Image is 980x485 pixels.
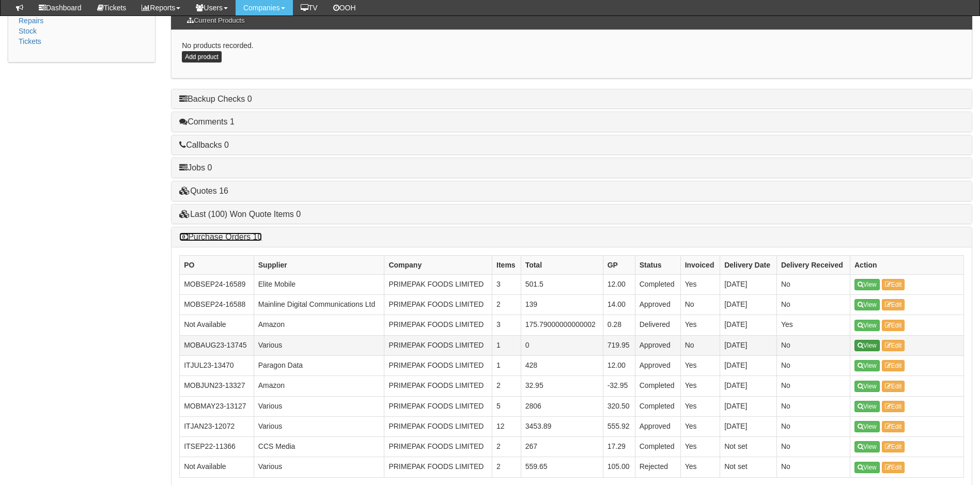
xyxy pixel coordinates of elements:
td: No [680,335,720,355]
td: 3453.89 [521,416,603,436]
td: 12.00 [603,274,635,294]
a: Edit [882,340,905,351]
td: 1 [492,355,521,376]
a: View [854,381,880,392]
td: 32.95 [521,376,603,396]
a: Edit [882,381,905,392]
td: No [776,355,850,376]
td: No [776,416,850,436]
td: Yes [680,416,720,436]
td: Not set [720,457,777,477]
td: Approved [635,335,680,355]
td: PRIMEPAK FOODS LIMITED [384,274,492,294]
td: PRIMEPAK FOODS LIMITED [384,437,492,457]
a: Edit [882,299,905,310]
td: 3 [492,274,521,294]
td: PRIMEPAK FOODS LIMITED [384,355,492,376]
a: View [854,441,880,452]
td: CCS Media [254,437,384,457]
th: Delivery Received [776,255,850,274]
td: 555.92 [603,416,635,436]
a: View [854,360,880,371]
td: MOBSEP24-16588 [180,295,254,315]
a: Edit [882,320,905,331]
td: Yes [680,274,720,294]
th: Action [850,255,963,274]
td: 12 [492,416,521,436]
td: 2 [492,457,521,477]
td: 2 [492,295,521,315]
td: 1 [492,335,521,355]
a: View [854,340,880,351]
th: Items [492,255,521,274]
td: Paragon Data [254,355,384,376]
a: View [854,279,880,290]
a: View [854,421,880,432]
td: ITJUL23-13470 [180,355,254,376]
th: Status [635,255,680,274]
a: Quotes 16 [179,186,228,195]
a: Edit [882,279,905,290]
td: MOBAUG23-13745 [180,335,254,355]
td: Completed [635,274,680,294]
td: 501.5 [521,274,603,294]
div: No products recorded. [171,30,972,78]
td: [DATE] [720,315,777,335]
td: Yes [680,437,720,457]
td: Elite Mobile [254,274,384,294]
a: View [854,320,880,331]
th: GP [603,255,635,274]
td: 267 [521,437,603,457]
td: 5 [492,396,521,416]
td: Rejected [635,457,680,477]
a: Edit [882,441,905,452]
td: 2806 [521,396,603,416]
td: Not Available [180,457,254,477]
td: 105.00 [603,457,635,477]
td: Yes [680,457,720,477]
a: Jobs 0 [179,163,212,172]
td: [DATE] [720,355,777,376]
a: Edit [882,462,905,473]
td: 14.00 [603,295,635,315]
td: 2 [492,376,521,396]
td: Mainline Digital Communications Ltd [254,295,384,315]
td: 719.95 [603,335,635,355]
td: 175.79000000000002 [521,315,603,335]
td: Amazon [254,376,384,396]
td: MOBSEP24-16589 [180,274,254,294]
td: Various [254,335,384,355]
td: 3 [492,315,521,335]
td: PRIMEPAK FOODS LIMITED [384,315,492,335]
a: Last (100) Won Quote Items 0 [179,210,301,218]
td: Various [254,416,384,436]
th: Company [384,255,492,274]
th: Total [521,255,603,274]
td: [DATE] [720,274,777,294]
td: No [776,335,850,355]
td: No [776,376,850,396]
td: PRIMEPAK FOODS LIMITED [384,416,492,436]
a: Edit [882,401,905,412]
td: Various [254,457,384,477]
td: PRIMEPAK FOODS LIMITED [384,335,492,355]
a: View [854,462,880,473]
td: Approved [635,295,680,315]
td: 0.28 [603,315,635,335]
td: 559.65 [521,457,603,477]
a: Callbacks 0 [179,140,229,149]
td: [DATE] [720,335,777,355]
td: PRIMEPAK FOODS LIMITED [384,376,492,396]
h3: Current Products [182,12,250,29]
td: MOBMAY23-13127 [180,396,254,416]
td: Yes [680,315,720,335]
td: Not Available [180,315,254,335]
td: -32.95 [603,376,635,396]
td: 12.00 [603,355,635,376]
td: No [776,274,850,294]
td: [DATE] [720,376,777,396]
td: Various [254,396,384,416]
td: Amazon [254,315,384,335]
td: [DATE] [720,295,777,315]
a: Edit [882,360,905,371]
